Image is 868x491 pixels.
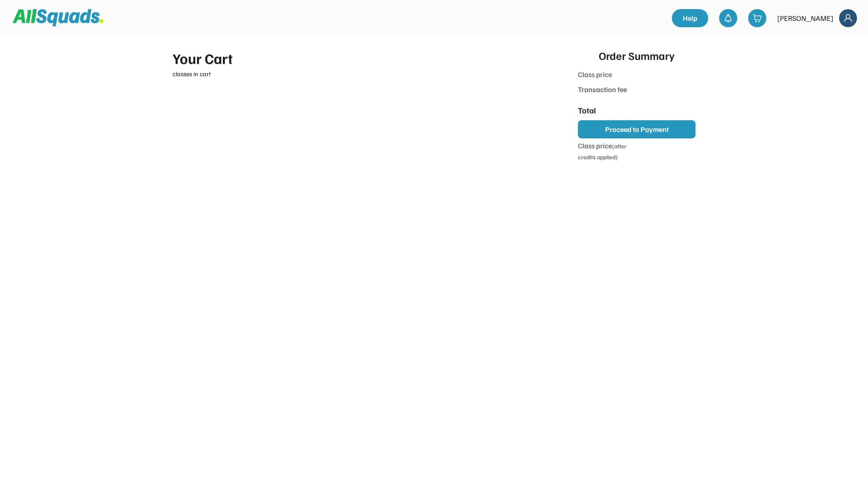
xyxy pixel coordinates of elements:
[578,69,630,81] div: Class price
[578,104,630,117] div: Total
[578,120,695,138] button: Proceed to Payment
[672,9,708,27] a: Help
[578,140,634,162] div: Class price
[839,9,857,27] img: Frame%2018.svg
[777,13,833,24] div: [PERSON_NAME]
[599,47,675,64] div: Order Summary
[578,84,630,95] div: Transaction fee
[724,14,733,23] img: bell-03%20%281%29.svg
[173,47,545,69] div: Your Cart
[13,9,104,26] img: Squad%20Logo.svg
[753,14,762,23] img: shopping-cart-01%20%281%29.svg
[173,69,545,79] div: classes in cart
